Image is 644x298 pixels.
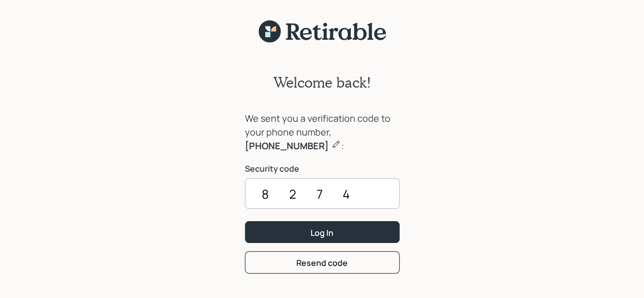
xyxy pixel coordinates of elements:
button: Log In [245,221,400,243]
div: Resend code [296,257,348,268]
div: We sent you a verification code to your phone number, : [245,112,400,153]
button: Resend code [245,251,400,273]
label: Security code [245,163,400,174]
b: [PHONE_NUMBER] [245,140,329,152]
h2: Welcome back! [273,74,371,91]
input: •••• [245,178,400,209]
div: Log In [311,227,333,238]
